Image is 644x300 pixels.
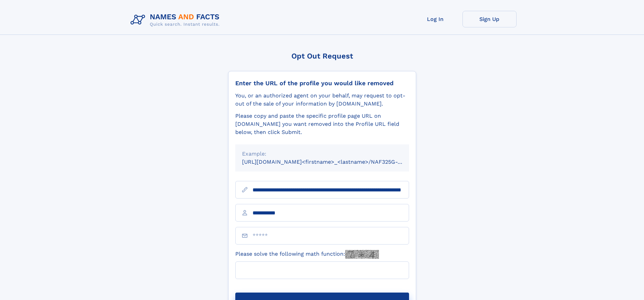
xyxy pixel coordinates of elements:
div: Please copy and paste the specific profile page URL on [DOMAIN_NAME] you want removed into the Pr... [235,112,409,136]
small: [URL][DOMAIN_NAME]<firstname>_<lastname>/NAF325G-xxxxxxxx [242,159,422,165]
div: Enter the URL of the profile you would like removed [235,79,409,87]
label: Please solve the following math function: [235,250,379,259]
div: Opt Out Request [228,52,416,60]
img: Logo Names and Facts [128,11,225,29]
div: Example: [242,150,402,158]
div: You, or an authorized agent on your behalf, may request to opt-out of the sale of your informatio... [235,92,409,108]
a: Log In [408,11,462,27]
a: Sign Up [462,11,517,27]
